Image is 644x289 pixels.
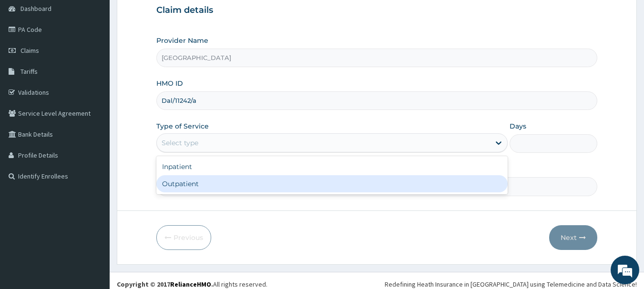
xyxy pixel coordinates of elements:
[510,121,526,131] label: Days
[20,4,51,13] span: Dashboard
[170,280,211,289] a: RelianceHMO
[20,46,39,55] span: Claims
[162,138,198,148] div: Select type
[156,158,508,175] div: Inpatient
[20,67,38,76] span: Tariffs
[50,53,160,66] div: Chat with us now
[5,190,182,223] textarea: Type your message and hit 'Enter'
[55,85,132,181] span: We're online!
[156,5,179,28] div: Minimize live chat window
[549,225,597,250] button: Next
[117,280,213,289] strong: Copyright © 2017 .
[156,175,508,192] div: Outpatient
[18,48,39,71] img: d_794563401_company_1708531726252_794563401
[156,225,211,250] button: Previous
[156,36,208,45] label: Provider Name
[156,91,598,110] input: Enter HMO ID
[156,121,209,131] label: Type of Service
[156,79,183,88] label: HMO ID
[156,5,598,16] h3: Claim details
[385,279,637,289] div: Redefining Heath Insurance in [GEOGRAPHIC_DATA] using Telemedicine and Data Science!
